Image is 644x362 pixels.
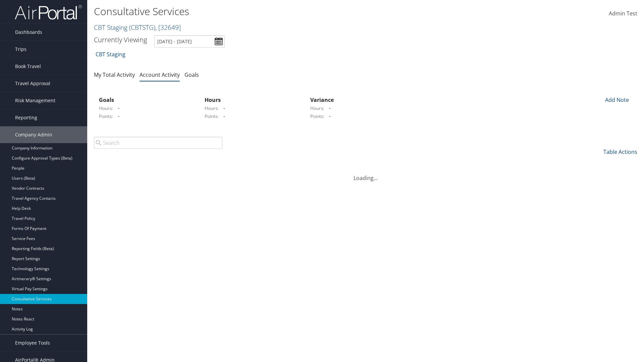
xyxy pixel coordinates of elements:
[114,104,119,112] span: -
[220,112,225,120] span: -
[154,35,225,48] input: [DATE] - [DATE]
[205,105,219,112] label: Hours:
[99,113,113,120] label: Points:
[94,71,135,78] a: My Total Activity
[94,23,181,32] a: CBT Staging
[15,109,37,126] span: Reporting
[310,105,324,112] label: Hours:
[15,335,50,351] span: Employee Tools
[184,71,199,78] a: Goals
[15,92,55,109] span: Risk Management
[99,96,114,104] strong: Goals
[94,166,637,182] div: Loading...
[155,23,181,32] span: , [ 32649 ]
[15,4,82,20] img: airportal-logo.png
[140,71,180,78] a: Account Activity
[15,41,26,58] span: Trips
[15,75,50,92] span: Travel Approval
[15,58,41,75] span: Book Travel
[609,10,637,17] span: Admin Test
[94,137,222,149] input: Search
[310,96,334,104] strong: Variance
[205,113,219,120] label: Points:
[114,112,119,120] span: -
[310,113,324,120] label: Points:
[94,4,456,18] h1: Consultative Services
[326,104,331,112] span: -
[603,148,637,156] a: Table Actions
[96,48,125,61] a: CBT Staging
[205,96,221,104] strong: Hours
[15,24,42,41] span: Dashboards
[99,105,113,112] label: Hours:
[15,126,52,143] span: Company Admin
[220,104,225,112] span: -
[129,23,155,32] span: ( CBTSTG )
[609,3,637,24] a: Admin Test
[326,112,331,120] span: -
[600,96,632,104] div: Add Note
[94,35,147,44] h3: Currently Viewing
